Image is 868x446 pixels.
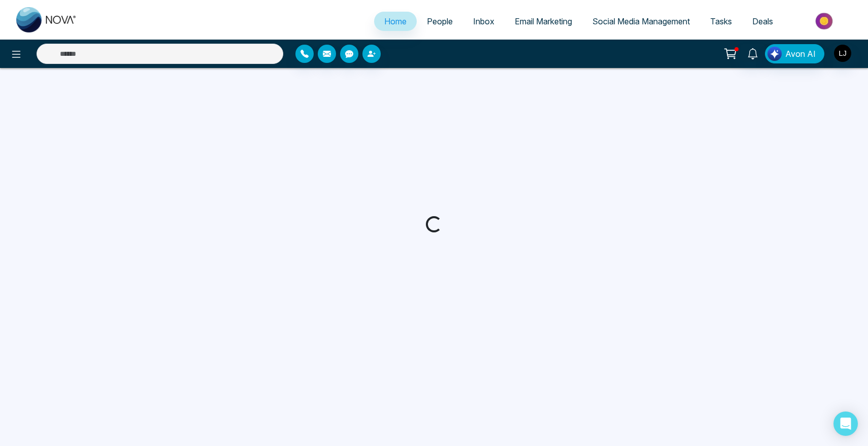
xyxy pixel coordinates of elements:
img: Nova CRM Logo [16,7,77,32]
div: Open Intercom Messenger [833,411,858,436]
img: Lead Flow [767,47,782,61]
a: Inbox [463,12,505,31]
img: User Avatar [834,45,851,62]
span: Deals [752,16,773,26]
a: Deals [742,12,783,31]
a: Tasks [700,12,742,31]
a: Home [374,12,417,31]
span: Inbox [473,16,494,26]
img: Market-place.gif [788,10,862,32]
span: Social Media Management [592,16,690,26]
span: Tasks [710,16,732,26]
a: Social Media Management [582,12,700,31]
span: Email Marketing [515,16,572,26]
span: Home [384,16,407,26]
a: Email Marketing [505,12,582,31]
span: People [427,16,453,26]
a: People [417,12,463,31]
span: Avon AI [785,48,816,60]
button: Avon AI [765,44,824,63]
